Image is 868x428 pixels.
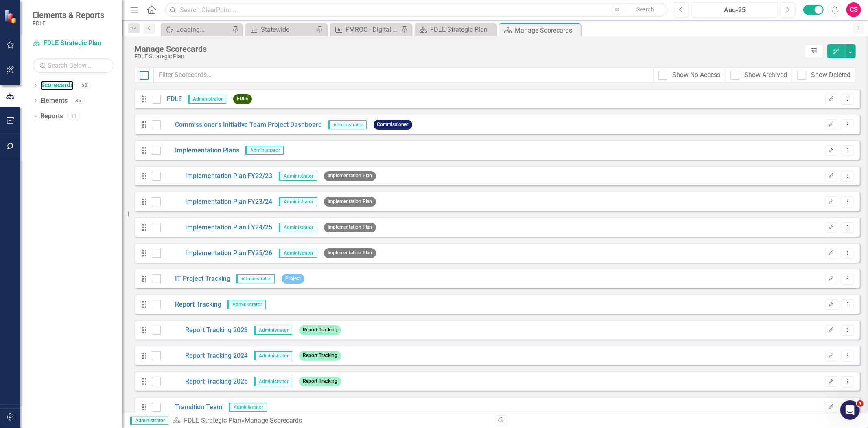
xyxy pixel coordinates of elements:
small: FDLE [33,20,104,26]
a: Transition Team [161,403,223,412]
iframe: Intercom live chat [840,400,860,420]
div: Show Deleted [811,71,851,80]
a: Report Tracking 2023 [161,326,248,335]
span: Search [636,6,654,13]
span: FDLE [233,94,252,104]
div: FMROC - Digital Forensics [345,24,399,35]
a: FMROC - Digital Forensics [332,24,399,35]
span: Administrator [188,95,226,104]
a: Implementation Plans [161,146,239,155]
div: FDLE Strategic Plan [430,24,494,35]
a: Implementation Plan FY22/23 [161,172,273,181]
a: Report Tracking 2024 [161,351,248,361]
a: Implementation Plan FY25/26 [161,249,273,258]
button: Aug-25 [691,2,778,17]
a: Loading... [163,24,230,35]
span: Administrator [254,377,292,386]
span: Administrator [279,197,317,206]
span: Administrator [328,120,367,129]
div: 68 [78,82,91,89]
span: Administrator [245,146,284,155]
a: Statewide [247,24,315,35]
span: Implementation Plan [324,248,376,258]
input: Search ClearPoint... [165,3,668,17]
div: Statewide [261,24,315,35]
div: Show Archived [744,71,787,80]
img: ClearPoint Strategy [4,9,18,23]
a: Implementation Plan FY24/25 [161,223,273,232]
div: Show No Access [672,71,720,80]
a: Implementation Plan FY23/24 [161,197,273,207]
span: 4 [857,400,864,407]
span: Administrator [229,403,267,412]
span: Report Tracking [299,377,341,386]
span: Implementation Plan [324,197,376,206]
div: 11 [67,113,80,119]
input: Filter Scorecards... [153,68,654,83]
a: Report Tracking [161,300,221,309]
div: 36 [72,97,85,104]
a: Commissioner's Initiative Team Project Dashboard [161,120,322,130]
div: FDLE Strategic Plan [134,53,801,60]
a: Reports [40,112,63,121]
span: Report Tracking [299,325,341,335]
span: Elements & Reports [33,10,104,20]
a: FDLE Strategic Plan [33,39,114,48]
a: FDLE Strategic Plan [184,417,241,424]
span: Administrator [279,223,317,232]
span: Commissioner [374,120,412,129]
div: Aug-25 [694,5,775,15]
span: Administrator [236,274,275,283]
a: FDLE Strategic Plan [417,24,494,35]
span: Administrator [279,249,317,258]
a: Report Tracking 2025 [161,377,248,386]
div: Loading... [176,24,230,35]
a: Elements [40,96,68,106]
span: Administrator [227,300,266,309]
span: Administrator [130,417,168,425]
a: Scorecards [40,81,74,90]
div: Manage Scorecards [134,44,801,53]
span: Report Tracking [299,351,341,360]
span: Implementation Plan [324,223,376,232]
button: CS [846,2,861,17]
span: Administrator [254,351,292,360]
input: Search Below... [33,58,114,73]
button: Search [625,4,666,15]
span: Project [282,274,304,283]
span: Implementation Plan [324,171,376,181]
div: » Manage Scorecards [173,416,489,426]
span: Administrator [279,172,317,181]
span: Administrator [254,326,292,335]
a: IT Project Tracking [161,274,230,284]
div: Manage Scorecards [515,25,579,35]
a: FDLE [161,95,182,104]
